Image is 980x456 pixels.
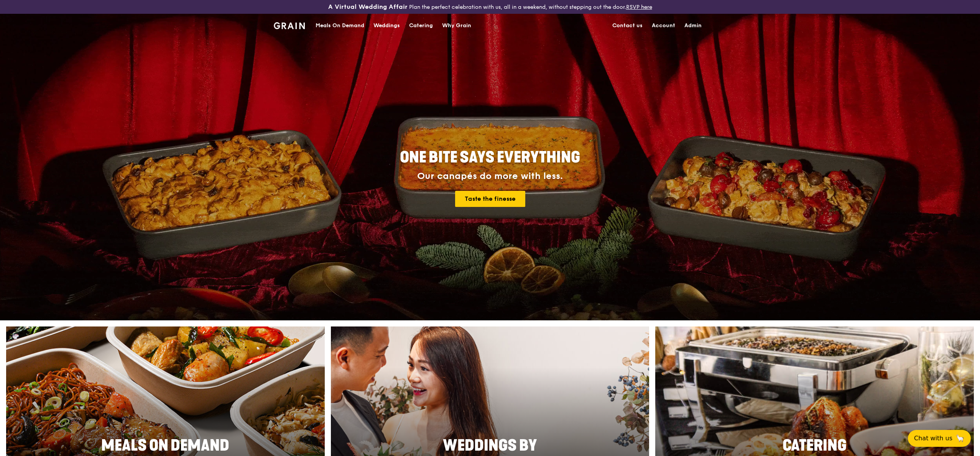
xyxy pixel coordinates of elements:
[316,14,364,37] div: Meals On Demand
[783,436,847,455] span: Catering
[400,148,580,167] span: ONE BITE SAYS EVERYTHING
[914,434,952,443] span: Chat with us
[369,14,404,37] a: Weddings
[352,171,628,182] div: Our canapés do more with less.
[680,14,706,37] a: Admin
[442,14,471,37] div: Why Grain
[908,430,971,447] button: Chat with us🦙
[455,191,525,207] a: Taste the finesse
[274,22,305,29] img: Grain
[409,14,433,37] div: Catering
[274,13,305,36] a: GrainGrain
[328,3,408,11] h3: A Virtual Wedding Affair
[373,14,400,37] div: Weddings
[437,14,476,37] a: Why Grain
[269,3,711,11] div: Plan the perfect celebration with us, all in a weekend, without stepping out the door.
[404,14,437,37] a: Catering
[608,14,647,37] a: Contact us
[955,434,965,443] span: 🦙
[647,14,680,37] a: Account
[101,436,229,455] span: Meals On Demand
[626,4,652,10] a: RSVP here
